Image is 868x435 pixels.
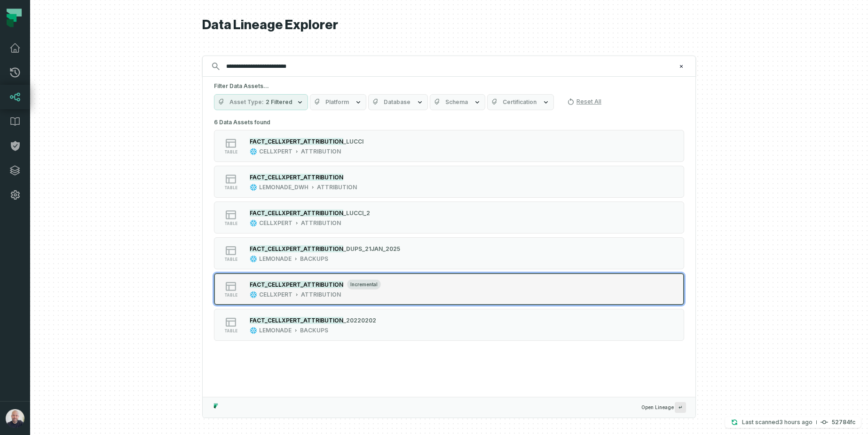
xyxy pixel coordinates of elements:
div: BACKUPS [300,327,328,334]
div: Suggestions [203,116,695,397]
span: 2 Filtered [266,98,292,106]
h5: Filter Data Assets... [214,82,684,90]
div: 6 Data Assets found [214,116,684,353]
span: Open Lineage [641,402,686,413]
relative-time: Sep 15, 2025, 6:10 AM GMT+3 [779,419,813,426]
span: Asset Type [229,98,264,106]
span: table [224,221,237,226]
span: _20220202 [343,317,376,324]
span: _LUCCI [343,138,363,145]
button: tableCELLXPERTATTRIBUTION [214,130,684,162]
div: CELLXPERT [259,291,292,298]
span: table [224,257,237,262]
div: ATTRIBUTION [301,219,341,227]
div: CELLXPERT [259,148,292,155]
button: tableincrementalCELLXPERTATTRIBUTION [214,273,684,305]
button: Certification [487,94,554,110]
button: Platform [310,94,366,110]
button: Last scanned[DATE] 6:10:41 AM52784fc [725,417,861,428]
button: tableLEMONADEBACKUPS [214,237,684,269]
button: Reset All [563,94,605,109]
button: tableLEMONADE_DWHATTRIBUTION [214,166,684,198]
span: Database [384,98,410,106]
span: table [224,293,237,298]
mark: FACT_CELLXPERT_ATTRIBUTION [250,245,343,252]
span: table [224,150,237,154]
button: tableLEMONADEBACKUPS [214,309,684,341]
button: Database [368,94,428,110]
mark: FACT_CELLXPERT_ATTRIBUTION [250,281,343,288]
div: CELLXPERT [259,219,292,227]
span: Platform [325,98,349,106]
img: avatar of Daniel Ochoa Bimblich [6,409,24,428]
div: LEMONADE [259,327,292,334]
span: Certification [503,98,537,106]
span: _LUCCI_2 [343,209,370,217]
mark: FACT_CELLXPERT_ATTRIBUTION [250,138,343,145]
span: Press ↵ to add a new Data Asset to the graph [675,402,686,413]
p: Last scanned [742,418,813,427]
div: LEMONADE [259,255,292,263]
span: incremental [347,279,381,290]
button: tableCELLXPERTATTRIBUTION [214,201,684,234]
h1: Data Lineage Explorer [202,17,696,33]
span: table [224,329,237,333]
span: _DUPS_21JAN_2025 [343,245,400,252]
mark: FACT_CELLXPERT_ATTRIBUTION [250,317,343,324]
h4: 52784fc [832,419,855,425]
div: BACKUPS [300,255,328,263]
mark: FACT_CELLXPERT_ATTRIBUTION [250,174,343,181]
div: ATTRIBUTION [301,291,341,298]
div: ATTRIBUTION [301,148,341,155]
span: Schema [445,98,468,106]
mark: FACT_CELLXPERT_ATTRIBUTION [250,209,343,217]
button: Schema [430,94,485,110]
span: table [224,185,237,190]
button: Clear search query [677,62,686,71]
button: Asset Type2 Filtered [214,94,308,110]
div: LEMONADE_DWH [259,184,308,191]
div: ATTRIBUTION [317,184,357,191]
